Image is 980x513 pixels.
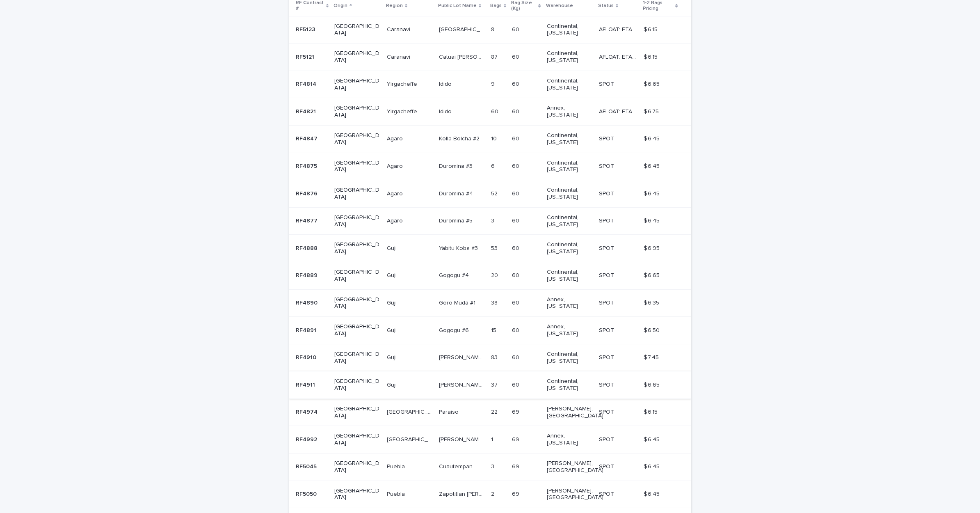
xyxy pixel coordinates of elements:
[644,79,661,88] p: $ 6.65
[296,380,317,389] p: RF4911
[599,25,639,33] p: AFLOAT: ETA 10-15-2025
[289,344,691,371] tr: RF4910RF4910 [GEOGRAPHIC_DATA]GujiGuji [PERSON_NAME] Muda lot #1 Natural[PERSON_NAME] Muda lot #1...
[296,79,318,88] p: RF4814
[334,378,380,392] p: [GEOGRAPHIC_DATA]
[599,380,616,389] p: SPOT
[491,161,496,170] p: 6
[334,105,380,119] p: [GEOGRAPHIC_DATA]
[599,435,616,443] p: SPOT
[491,462,496,470] p: 3
[334,323,380,337] p: [GEOGRAPHIC_DATA]
[387,52,412,61] p: Caranavi
[644,407,659,416] p: $ 6.15
[439,489,486,498] p: Zapotitlan de Mendez
[439,435,486,443] p: Jose Juarez Alonso
[599,298,616,307] p: SPOT
[289,262,691,289] tr: RF4889RF4889 [GEOGRAPHIC_DATA]GujiGuji Gogogu #4Gogogu #4 2020 6060 Continental, [US_STATE] SPOTS...
[491,107,500,115] p: 60
[491,134,498,142] p: 10
[296,353,318,361] p: RF4910
[439,189,475,197] p: Duromina #4
[289,153,691,180] tr: RF4875RF4875 [GEOGRAPHIC_DATA]AgaroAgaro Duromina #3Duromina #3 66 6060 Continental, [US_STATE] S...
[386,1,403,10] p: Region
[512,353,521,361] p: 60
[334,1,347,10] p: Origin
[512,435,521,443] p: 69
[491,489,496,498] p: 2
[439,325,471,334] p: Gogogu #6
[334,296,380,310] p: [GEOGRAPHIC_DATA]
[491,270,500,279] p: 20
[599,325,616,334] p: SPOT
[334,241,380,255] p: [GEOGRAPHIC_DATA]
[387,161,404,170] p: Agaro
[439,243,480,252] p: Yabitu Koba #3
[296,489,318,498] p: RF5050
[387,489,407,498] p: Puebla
[439,380,486,389] p: Uraga Harsu Haro lot #3 Natural
[387,325,398,334] p: Guji
[512,270,521,279] p: 60
[599,189,616,197] p: SPOT
[644,353,660,361] p: $ 7.45
[387,243,398,252] p: Guji
[334,433,380,447] p: [GEOGRAPHIC_DATA]
[387,216,404,224] p: Agaro
[644,325,661,334] p: $ 6.50
[599,407,616,416] p: SPOT
[296,216,319,224] p: RF4877
[491,325,498,334] p: 15
[512,52,521,61] p: 60
[512,107,521,115] p: 60
[512,134,521,142] p: 60
[289,98,691,126] tr: RF4821RF4821 [GEOGRAPHIC_DATA]YirgacheffeYirgacheffe IdidoIdido 6060 6060 Annex, [US_STATE] AFLOA...
[512,380,521,389] p: 60
[644,298,661,307] p: $ 6.35
[644,52,659,61] p: $ 6.15
[599,134,616,142] p: SPOT
[387,435,434,443] p: [GEOGRAPHIC_DATA]
[439,407,460,416] p: Paraiso
[296,462,318,470] p: RF5045
[644,216,661,224] p: $ 6.45
[334,488,380,502] p: [GEOGRAPHIC_DATA]
[598,1,614,10] p: Status
[296,270,319,279] p: RF4889
[296,407,319,416] p: RF4974
[439,134,481,142] p: Kolla Bolcha #2
[512,298,521,307] p: 60
[512,325,521,334] p: 60
[439,25,486,33] p: [GEOGRAPHIC_DATA]
[334,50,380,64] p: [GEOGRAPHIC_DATA]
[491,216,496,224] p: 3
[644,107,660,115] p: $ 6.75
[289,16,691,44] tr: RF5123RF5123 [GEOGRAPHIC_DATA]CaranaviCaranavi [GEOGRAPHIC_DATA][GEOGRAPHIC_DATA] 88 6060 Contine...
[490,1,502,10] p: Bags
[599,216,616,224] p: SPOT
[296,298,319,307] p: RF4890
[491,353,499,361] p: 83
[644,489,661,498] p: $ 6.45
[439,216,474,224] p: Duromina #5
[387,353,398,361] p: Guji
[296,161,319,170] p: RF4875
[546,1,573,10] p: Warehouse
[387,189,404,197] p: Agaro
[289,289,691,317] tr: RF4890RF4890 [GEOGRAPHIC_DATA]GujiGuji Goro Muda #1Goro Muda #1 3838 6060 Annex, [US_STATE] SPOTS...
[387,380,398,389] p: Guji
[491,79,496,88] p: 9
[491,298,499,307] p: 38
[599,107,639,115] p: AFLOAT: ETA 09-28-2025
[439,79,453,88] p: Idido
[296,325,318,334] p: RF4891
[439,270,471,279] p: Gogogu #4
[599,243,616,252] p: SPOT
[644,462,661,470] p: $ 6.45
[644,380,661,389] p: $ 6.65
[289,71,691,98] tr: RF4814RF4814 [GEOGRAPHIC_DATA]YirgacheffeYirgacheffe IdidoIdido 99 6060 Continental, [US_STATE] S...
[512,407,521,416] p: 69
[491,25,496,33] p: 8
[296,52,316,61] p: RF5121
[334,160,380,174] p: [GEOGRAPHIC_DATA]
[289,481,691,508] tr: RF5050RF5050 [GEOGRAPHIC_DATA]PueblaPuebla Zapotitlan [PERSON_NAME]Zapotitlan [PERSON_NAME] 22 69...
